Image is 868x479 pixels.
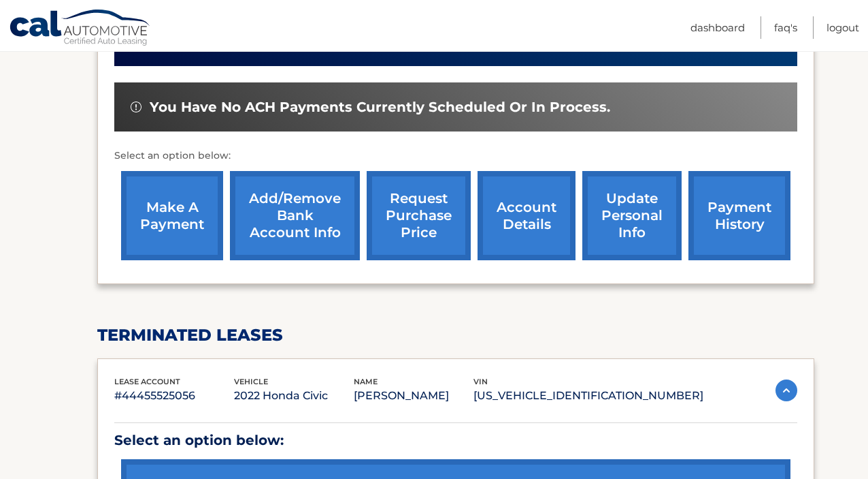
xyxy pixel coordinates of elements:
[114,386,234,405] p: #44455525056
[473,377,488,386] span: vin
[774,16,797,39] a: FAQ's
[827,16,859,39] a: Logout
[367,171,471,260] a: request purchase price
[131,102,141,112] img: alert-white.svg
[354,377,378,386] span: name
[690,16,745,39] a: Dashboard
[114,148,797,164] p: Select an option below:
[775,380,797,401] img: accordion-active.svg
[9,9,152,48] a: Cal Automotive
[234,386,354,405] p: 2022 Honda Civic
[114,429,797,452] p: Select an option below:
[473,386,703,405] p: [US_VEHICLE_IDENTIFICATION_NUMBER]
[150,99,610,116] span: You have no ACH payments currently scheduled or in process.
[230,171,360,260] a: Add/Remove bank account info
[234,377,268,386] span: vehicle
[114,377,180,386] span: lease account
[97,325,814,345] h2: terminated leases
[582,171,682,260] a: update personal info
[354,386,473,405] p: [PERSON_NAME]
[688,171,790,260] a: payment history
[478,171,575,260] a: account details
[121,171,223,260] a: make a payment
